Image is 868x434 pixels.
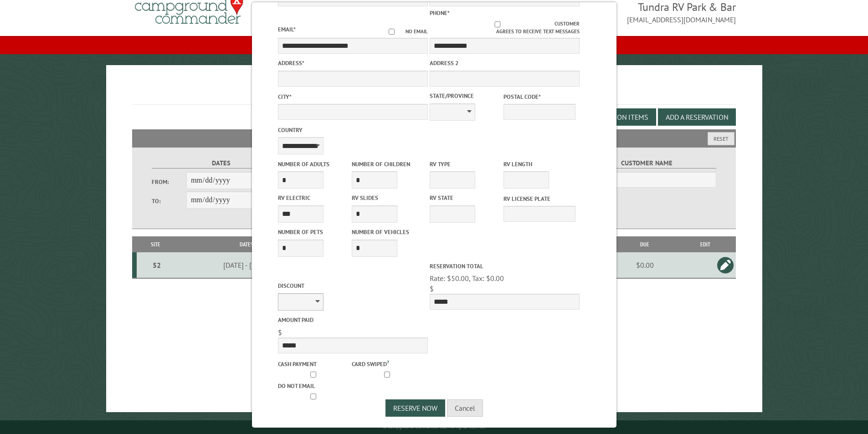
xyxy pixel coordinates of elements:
label: City [278,92,428,101]
label: Number of Children [352,160,424,168]
th: Due [615,236,675,252]
label: Discount [278,281,428,290]
label: Dates [152,158,291,168]
input: Customer agrees to receive text messages [440,21,555,27]
button: Cancel [447,399,483,417]
th: Edit [675,236,736,252]
a: ? [387,359,389,365]
span: Rate: $50.00, Tax: $0.00 [430,274,504,283]
label: Email [278,26,296,33]
button: Reset [708,132,734,145]
label: RV Slides [352,194,424,202]
label: Number of Vehicles [352,228,424,236]
label: Card swiped [352,358,424,368]
label: To: [152,197,186,205]
label: RV Type [430,160,502,168]
label: From: [152,178,186,186]
label: Phone [430,9,450,17]
label: RV License Plate [503,194,575,203]
label: State/Province [430,92,502,100]
h1: Reservations [132,80,736,105]
th: Dates [175,236,318,252]
label: Cash payment [278,360,350,368]
h2: Filters [132,129,736,147]
label: Country [278,126,428,134]
input: No email [378,29,406,35]
label: Do not email [278,382,350,390]
button: Edit Add-on Items [578,108,656,126]
label: Number of Adults [278,160,350,168]
td: $0.00 [615,252,675,278]
th: Site [137,236,175,252]
label: RV Electric [278,194,350,202]
label: RV State [430,194,502,202]
div: [DATE] - [DATE] [176,260,317,270]
label: RV Length [503,160,575,168]
label: Reservation Total [430,262,580,271]
span: $ [430,284,434,293]
label: Number of Pets [278,228,350,236]
label: Address [278,59,428,67]
button: Add a Reservation [658,108,736,126]
button: Reserve Now [385,399,445,417]
label: Address 2 [430,59,580,67]
small: © Campground Commander LLC. All rights reserved. [383,424,486,430]
label: Customer Name [577,158,716,168]
span: $ [278,328,282,337]
label: No email [378,28,428,36]
label: Customer agrees to receive text messages [430,20,580,36]
div: 52 [140,260,174,270]
label: Postal Code [503,92,575,101]
label: Amount paid [278,316,428,324]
